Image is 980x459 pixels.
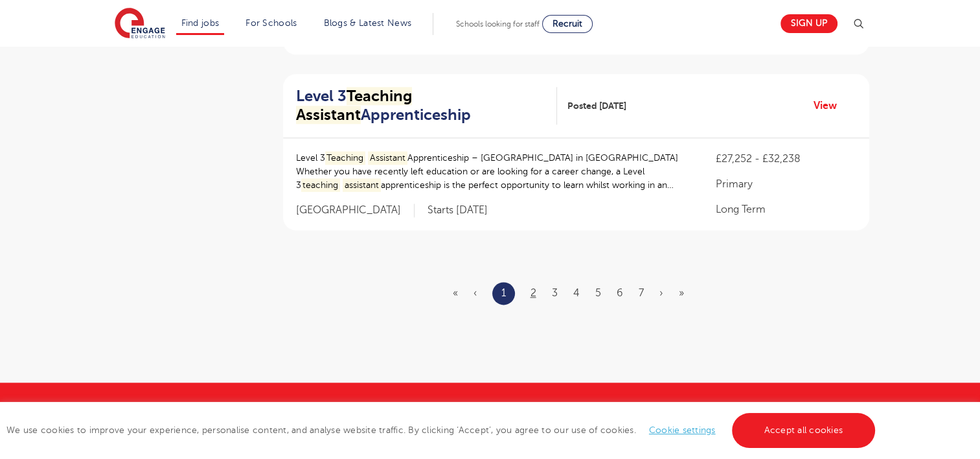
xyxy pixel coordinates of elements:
span: Schools looking for staff [456,19,540,29]
a: Recruit [542,15,593,33]
a: Accept all cookies [732,413,876,448]
a: Blogs & Latest News [324,18,412,28]
mark: Assistant [368,151,407,165]
img: Engage Education [115,8,165,40]
span: « [453,287,458,299]
a: Level 3Teaching AssistantApprenticeship [296,87,558,124]
p: Primary [716,176,856,192]
a: Cookie settings [649,425,716,435]
a: 5 [595,287,601,299]
a: Sign up [781,14,838,33]
a: For Schools [245,18,297,28]
mark: assistant [343,178,381,192]
p: £27,252 - £32,238 [716,151,856,167]
p: Long Term [716,202,856,217]
span: ‹ [473,287,477,299]
span: We use cookies to improve your experience, personalise content, and analyse website traffic. By c... [6,425,878,435]
a: 3 [552,287,558,299]
a: 4 [573,287,580,299]
a: 7 [639,287,644,299]
span: [GEOGRAPHIC_DATA] [296,204,415,217]
span: Recruit [553,19,582,29]
h2: Level 3 Apprenticeship [296,87,547,124]
a: Next [659,287,663,299]
a: Find jobs [181,18,220,28]
mark: Assistant [296,106,361,124]
a: 1 [501,285,506,301]
span: Posted [DATE] [567,99,626,113]
a: 6 [617,287,623,299]
p: Starts [DATE] [427,204,488,217]
a: Last [679,287,684,299]
mark: Teaching [325,151,366,165]
a: View [814,97,847,114]
p: Level 3 Apprenticeship – [GEOGRAPHIC_DATA] in [GEOGRAPHIC_DATA] Whether you have recently left ed... [296,151,690,192]
mark: Teaching [347,87,412,105]
mark: teaching [301,178,341,192]
a: 2 [530,287,536,299]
